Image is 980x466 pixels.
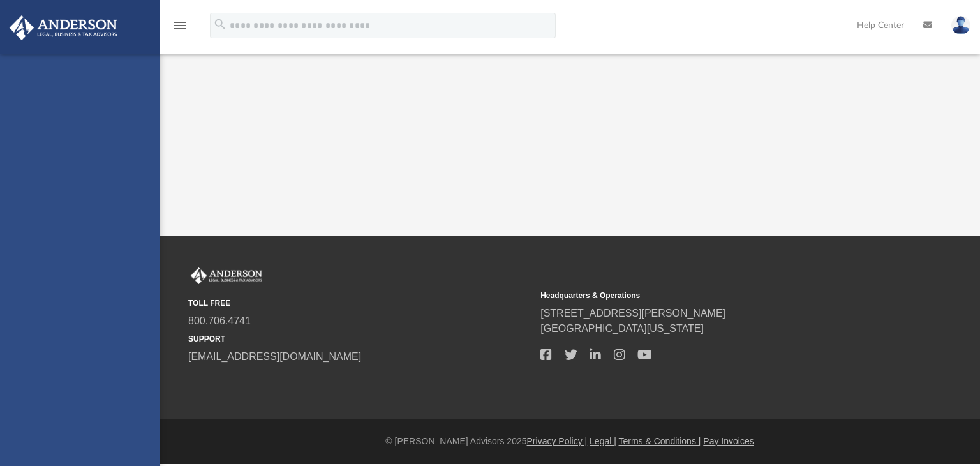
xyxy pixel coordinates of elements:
img: User Pic [951,16,970,34]
a: menu [172,24,188,33]
i: menu [172,18,188,33]
a: [STREET_ADDRESS][PERSON_NAME] [540,308,725,319]
a: Terms & Conditions | [619,436,701,446]
a: Pay Invoices [703,436,754,446]
img: Anderson Advisors Platinum Portal [6,15,121,40]
img: Anderson Advisors Platinum Portal [188,267,265,284]
small: Headquarters & Operations [540,290,884,301]
small: TOLL FREE [188,297,531,309]
small: SUPPORT [188,333,531,345]
a: 800.706.4741 [188,315,251,326]
a: [EMAIL_ADDRESS][DOMAIN_NAME] [188,351,361,362]
i: search [213,17,227,31]
a: Privacy Policy | [527,436,588,446]
a: Legal | [590,436,616,446]
a: [GEOGRAPHIC_DATA][US_STATE] [540,323,704,334]
div: © [PERSON_NAME] Advisors 2025 [160,435,980,448]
